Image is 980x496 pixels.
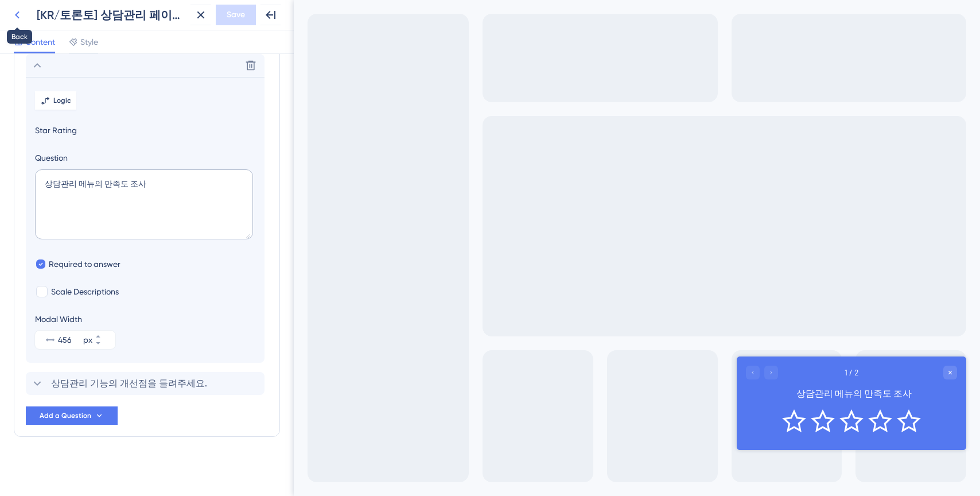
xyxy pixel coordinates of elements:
[35,123,255,137] span: Star Rating
[80,35,98,49] span: Style
[35,169,253,239] textarea: 상담관리 메뉴의 만족도 조사
[37,7,186,23] div: [KR/토론토] 상담관리 페이지 의견조사
[35,151,255,165] label: Question
[51,377,207,390] span: 상담관리 기능의 개선점을 들려주세요.
[216,5,256,25] button: Save
[443,356,672,450] iframe: UserGuiding Survey
[227,8,245,22] span: Save
[49,257,120,271] span: Required to answer
[35,312,115,326] div: Modal Width
[95,331,115,340] button: px
[40,411,91,420] span: Add a Question
[35,91,76,110] button: Logic
[25,35,55,49] span: Content
[95,340,115,349] button: px
[26,406,118,425] button: Add a Question
[58,333,81,347] input: px
[53,96,71,105] span: Logic
[51,285,119,299] span: Scale Descriptions
[83,333,92,347] div: px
